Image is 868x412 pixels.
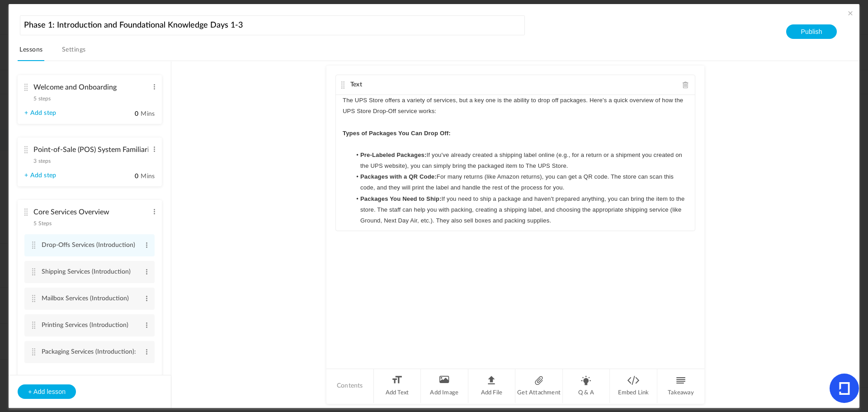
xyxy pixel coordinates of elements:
span: Mins [141,173,155,180]
span: 5 steps [33,96,51,101]
span: Mins [141,111,155,117]
li: Add Image [421,369,468,403]
li: Add File [468,369,516,403]
button: + Add lesson [18,384,76,399]
span: 5 Steps [33,221,52,226]
li: Q & A [563,369,610,403]
li: Embed Link [610,369,657,403]
a: + Add step [24,109,56,117]
strong: Packages with a QR Code: [360,173,437,180]
p: The UPS Store offers a variety of services, but a key one is the ability to drop off packages. He... [343,95,688,117]
strong: Packages You Need to Ship: [360,195,442,202]
strong: Pre-Labeled Packages: [360,152,427,158]
a: + Add step [24,172,56,180]
button: Publish [786,24,836,39]
a: Lessons [18,44,44,61]
li: For many returns (like Amazon returns), you can get a QR code. The store can scan this code, and ... [351,171,688,193]
input: Course name [20,15,525,35]
li: Add Text [374,369,421,403]
li: If you've already created a shipping label online (e.g., for a return or a shipment you created o... [351,150,688,171]
a: Settings [60,44,88,61]
span: Text [350,81,362,88]
input: Mins [116,172,139,181]
li: If you need to ship a package and haven't prepared anything, you can bring the item to the store.... [351,194,688,227]
span: 3 steps [33,158,51,164]
strong: Types of Packages You Can Drop Off: [343,130,451,137]
li: Get Attachment [515,369,563,403]
li: Takeaway [657,369,704,403]
input: Mins [116,110,139,118]
li: Contents [326,369,374,403]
